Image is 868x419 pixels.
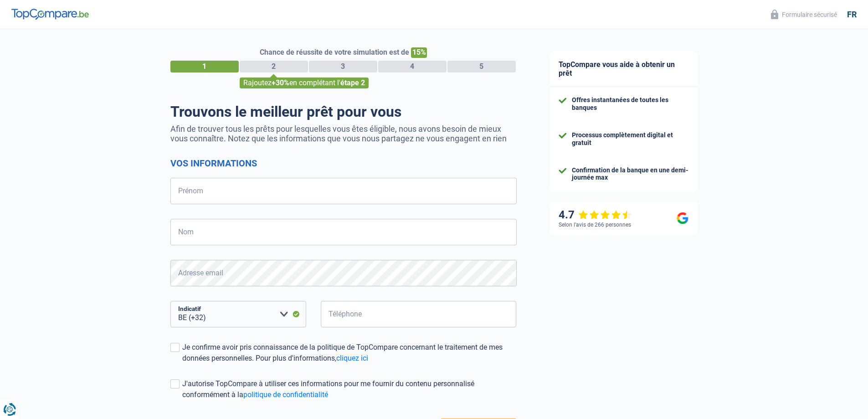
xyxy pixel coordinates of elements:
span: 15% [411,47,427,58]
div: 5 [447,61,516,72]
div: TopCompare vous aide à obtenir un prêt [550,51,698,87]
div: Processus complètement digital et gratuit [572,131,688,147]
div: Rajoutez en complétant l' [240,78,369,88]
button: Formulaire sécurisé [765,7,842,22]
span: +30% [272,78,289,87]
h1: Trouvons le meilleur prêt pour vous [170,103,517,120]
div: 2 [240,61,308,72]
p: Afin de trouver tous les prêts pour lesquelles vous êtes éligible, nous avons besoin de mieux vou... [170,124,517,143]
div: J'autorise TopCompare à utiliser ces informations pour me fournir du contenu personnalisé conform... [182,378,517,400]
span: étape 2 [340,78,365,87]
input: 401020304 [321,301,517,327]
a: cliquez ici [336,354,368,362]
div: 1 [170,61,239,72]
a: politique de confidentialité [243,390,328,399]
span: Chance de réussite de votre simulation est de [260,48,409,57]
div: 3 [309,61,377,72]
div: Confirmation de la banque en une demi-journée max [572,166,688,182]
div: Je confirme avoir pris connaissance de la politique de TopCompare concernant le traitement de mes... [182,342,517,364]
div: Selon l’avis de 266 personnes [559,222,631,228]
h2: Vos informations [170,158,517,169]
div: 4 [378,61,447,72]
div: Offres instantanées de toutes les banques [572,96,688,112]
img: TopCompare Logo [11,9,89,20]
div: fr [847,10,857,20]
div: 4.7 [559,208,632,222]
